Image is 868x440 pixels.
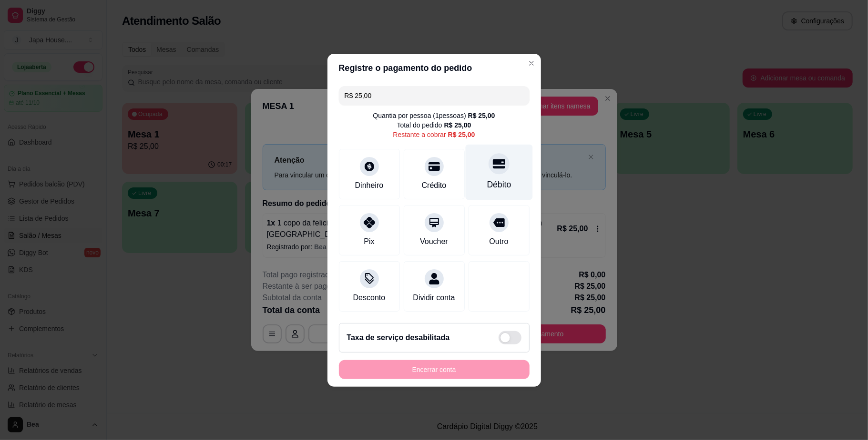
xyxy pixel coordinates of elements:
[448,130,475,139] div: R$ 25,00
[524,56,539,71] button: Close
[347,332,450,343] h2: Taxa de serviço desabilitada
[422,180,447,191] div: Crédito
[444,120,471,130] div: R$ 25,00
[489,236,508,247] div: Outro
[327,54,541,82] header: Registre o pagamento do pedido
[355,180,384,191] div: Dinheiro
[393,130,475,139] div: Restante a cobrar
[373,111,495,120] div: Quantia por pessoa ( 1 pessoas)
[397,120,471,130] div: Total do pedido
[345,86,524,105] input: Ex.: hambúrguer de cordeiro
[413,292,455,303] div: Dividir conta
[353,292,386,303] div: Desconto
[468,111,495,120] div: R$ 25,00
[364,236,374,247] div: Pix
[420,236,448,247] div: Voucher
[487,178,511,191] div: Débito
